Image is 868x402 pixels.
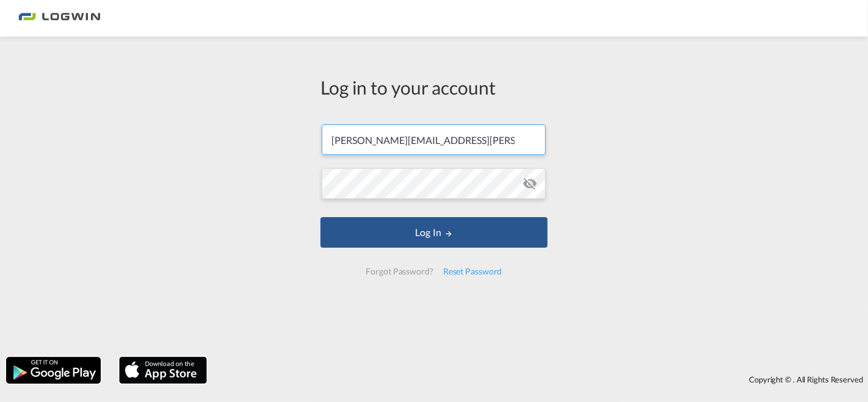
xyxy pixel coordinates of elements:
md-icon: icon-eye-off [523,176,537,191]
div: Reset Password [438,260,507,282]
button: LOGIN [320,217,548,248]
div: Forgot Password? [361,260,438,282]
div: Log in to your account [320,74,548,100]
input: Enter email/phone number [322,124,546,155]
img: bc73a0e0d8c111efacd525e4c8ad7d32.png [18,5,101,32]
img: google.png [5,356,102,385]
img: apple.png [118,356,208,385]
div: Copyright © . All Rights Reserved [213,369,868,390]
